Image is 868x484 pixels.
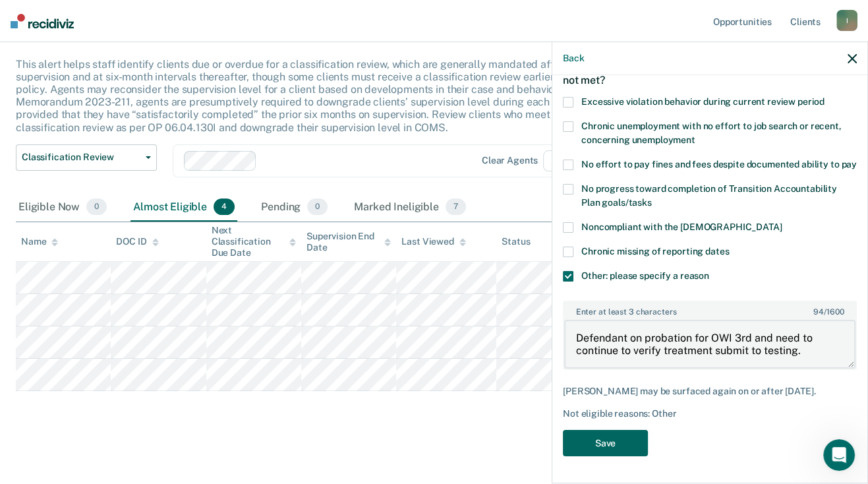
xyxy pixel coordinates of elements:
span: / 1600 [813,307,844,317]
span: Noncompliant with the [DEMOGRAPHIC_DATA] [581,222,782,232]
span: 7 [446,198,466,216]
button: Back [563,53,584,64]
div: Marked Ineligible [351,193,469,222]
p: This alert helps staff identify clients due or overdue for a classification review, which are gen... [16,58,656,134]
label: Enter at least 3 characters [564,302,855,317]
textarea: Defendant on probation for OWI 3rd and need to continue to verify treatment submit to testing. [564,320,855,369]
div: Not eligible reasons: Other [563,408,857,419]
span: 0 [307,198,328,216]
img: Recidiviz [11,14,74,28]
div: Eligible Now [16,193,109,222]
div: DOC ID [116,236,158,247]
div: Almost Eligible [130,193,237,222]
div: Supervision End Date [306,231,391,253]
iframe: Intercom live chat [823,439,855,471]
span: 94 [813,307,824,317]
span: No progress toward completion of Transition Accountability Plan goals/tasks [581,183,837,208]
button: Save [563,430,648,457]
span: Chronic unemployment with no effort to job search or recent, concerning unemployment [581,121,842,145]
div: Last Viewed [401,236,465,247]
div: Pending [258,193,330,222]
div: Next Classification Due Date [212,225,296,258]
span: 0 [86,198,107,216]
span: D8 [543,150,585,171]
div: Status [502,236,530,247]
span: Classification Review [22,152,140,163]
span: 4 [214,198,235,216]
div: I [836,10,857,31]
span: Other: please specify a reason [581,270,709,281]
div: Clear agents [482,155,538,166]
div: Name [21,236,58,247]
span: Excessive violation behavior during current review period [581,96,825,107]
div: [PERSON_NAME] may be surfaced again on or after [DATE]. [563,386,857,397]
span: No effort to pay fines and fees despite documented ability to pay [581,159,857,169]
span: Chronic missing of reporting dates [581,246,729,257]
